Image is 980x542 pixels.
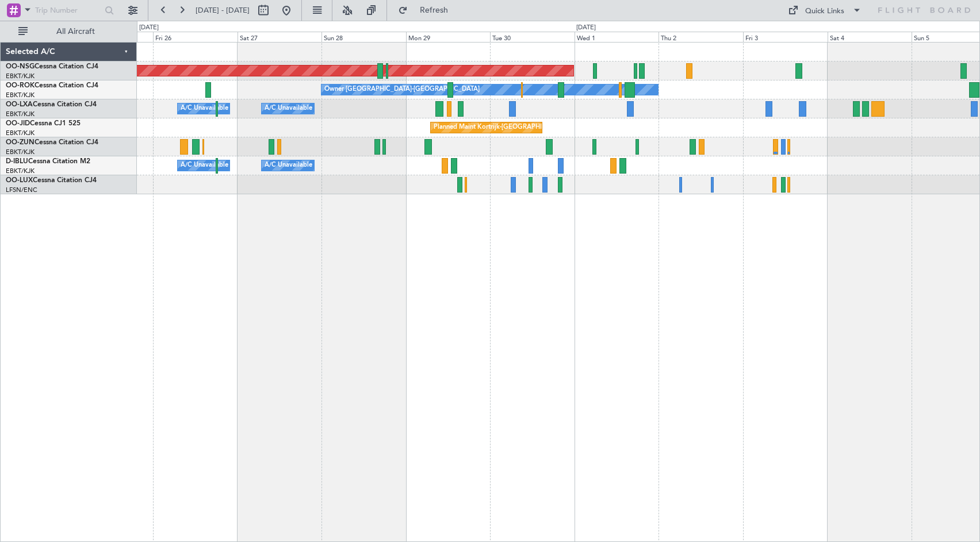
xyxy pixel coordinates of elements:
div: A/C Unavailable [GEOGRAPHIC_DATA] ([GEOGRAPHIC_DATA] National) [181,157,395,174]
span: OO-NSG [6,63,35,70]
div: Fri 26 [153,32,238,42]
div: Sun 28 [321,32,406,42]
span: [DATE] - [DATE] [196,5,250,16]
div: Wed 1 [575,32,659,42]
div: Owner [GEOGRAPHIC_DATA]-[GEOGRAPHIC_DATA] [324,81,480,98]
a: OO-LXACessna Citation CJ4 [6,101,97,108]
a: EBKT/KJK [6,91,35,99]
span: Refresh [410,6,458,14]
a: OO-JIDCessna CJ1 525 [6,120,81,127]
div: Quick Links [805,6,844,17]
div: Fri 3 [743,32,828,42]
div: Sat 4 [828,32,912,42]
span: OO-JID [6,120,30,127]
div: Planned Maint Kortrijk-[GEOGRAPHIC_DATA] [434,119,568,136]
a: OO-ZUNCessna Citation CJ4 [6,139,98,146]
button: Refresh [393,1,462,20]
a: EBKT/KJK [6,72,35,80]
button: All Aircraft [13,22,125,41]
a: OO-LUXCessna Citation CJ4 [6,177,97,184]
span: OO-LUX [6,177,33,184]
div: A/C Unavailable [GEOGRAPHIC_DATA] ([GEOGRAPHIC_DATA] National) [181,100,395,117]
a: EBKT/KJK [6,129,35,137]
div: Mon 29 [406,32,491,42]
a: D-IBLUCessna Citation M2 [6,158,90,165]
div: Thu 2 [659,32,743,42]
a: EBKT/KJK [6,110,35,118]
div: Tue 30 [490,32,575,42]
span: D-IBLU [6,158,28,165]
div: [DATE] [139,23,159,33]
a: OO-NSGCessna Citation CJ4 [6,63,98,70]
button: Quick Links [782,1,867,20]
span: OO-ROK [6,82,35,89]
a: EBKT/KJK [6,148,35,156]
div: A/C Unavailable [265,100,312,117]
a: EBKT/KJK [6,167,35,175]
input: Trip Number [35,2,101,19]
div: Sat 27 [238,32,322,42]
span: OO-ZUN [6,139,35,146]
div: A/C Unavailable [GEOGRAPHIC_DATA]-[GEOGRAPHIC_DATA] [265,157,448,174]
div: [DATE] [576,23,596,33]
a: OO-ROKCessna Citation CJ4 [6,82,98,89]
span: OO-LXA [6,101,33,108]
a: LFSN/ENC [6,186,37,194]
span: All Aircraft [30,28,121,36]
